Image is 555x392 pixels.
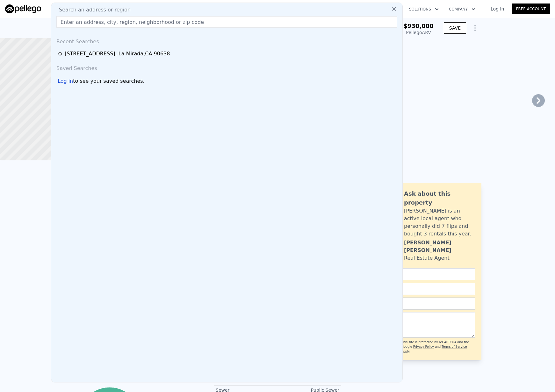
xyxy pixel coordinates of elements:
[403,29,434,36] div: Pellego ARV
[403,23,434,29] span: $930,000
[442,345,467,348] a: Terms of Service
[512,3,550,14] a: Free Account
[444,3,480,15] button: Company
[58,77,73,85] div: Log in
[444,22,466,34] button: SAVE
[404,3,444,15] button: Solutions
[54,33,400,48] div: Recent Searches
[5,4,41,13] img: Pellego
[65,50,170,58] div: [STREET_ADDRESS] , La Mirada , CA 90638
[56,16,397,28] input: Enter an address, city, region, neighborhood or zip code
[54,59,400,75] div: Saved Searches
[483,6,512,12] a: Log In
[404,254,450,262] div: Real Estate Agent
[360,268,475,280] input: Name
[404,207,475,238] div: [PERSON_NAME] is an active local agent who personally did 7 flips and bought 3 rentals this year.
[413,345,434,348] a: Privacy Policy
[54,6,131,14] span: Search an address or region
[401,340,475,354] div: This site is protected by reCAPTCHA and the Google and apply.
[73,77,144,85] span: to see your saved searches.
[58,50,398,58] a: [STREET_ADDRESS], La Mirada,CA 90638
[469,22,481,34] button: Show Options
[360,283,475,295] input: Email
[404,239,475,254] div: [PERSON_NAME] [PERSON_NAME]
[360,297,475,310] input: Phone
[404,189,475,207] div: Ask about this property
